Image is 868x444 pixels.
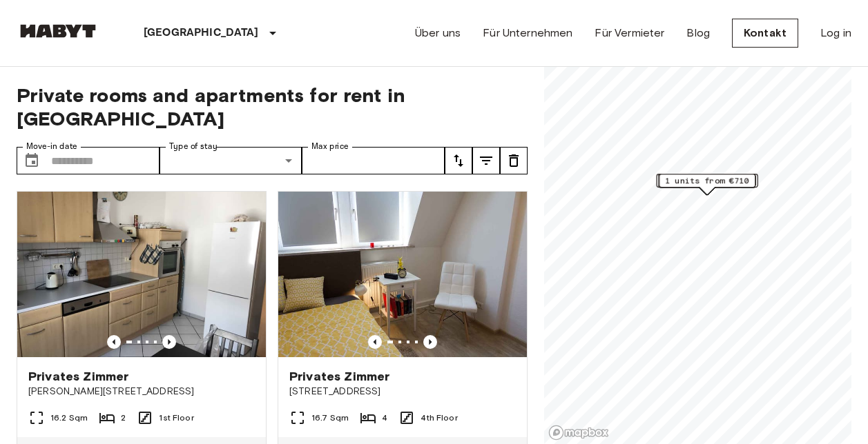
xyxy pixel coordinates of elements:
div: Map marker [657,174,758,195]
button: tune [472,147,500,174]
a: Blog [686,25,710,41]
div: Map marker [659,174,755,195]
span: Private rooms and apartments for rent in [GEOGRAPHIC_DATA] [17,83,528,130]
span: 2 [121,412,126,424]
a: Für Vermieter [595,25,664,41]
span: [PERSON_NAME][STREET_ADDRESS] [28,385,255,398]
a: Kontakt [732,19,798,48]
a: Für Unternehmen [483,25,572,41]
span: [STREET_ADDRESS] [289,385,516,398]
span: 1 units from €710 [665,174,749,187]
img: Habyt [17,24,99,38]
span: 4 [382,412,387,424]
button: Previous image [423,335,437,349]
button: Previous image [162,335,176,349]
button: tune [445,147,472,174]
span: 16.2 Sqm [50,412,88,424]
p: [GEOGRAPHIC_DATA] [144,25,259,41]
button: Previous image [107,335,121,349]
span: Privates Zimmer [28,368,128,385]
button: Choose date [18,147,46,174]
label: Type of stay [169,141,218,152]
span: 16.7 Sqm [311,412,349,424]
button: Previous image [368,335,382,349]
span: 1st Floor [159,412,193,424]
img: Marketing picture of unit DE-04-031-001-01HF [17,192,266,357]
a: Mapbox logo [548,425,609,441]
label: Move-in date [26,141,77,152]
button: tune [500,147,528,174]
div: Map marker [658,174,755,195]
label: Max price [311,141,349,152]
a: Log in [820,25,851,41]
span: Privates Zimmer [289,368,389,385]
span: 4th Floor [421,412,457,424]
a: Über uns [415,25,461,41]
img: Marketing picture of unit DE-04-013-001-01HF [278,192,527,357]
